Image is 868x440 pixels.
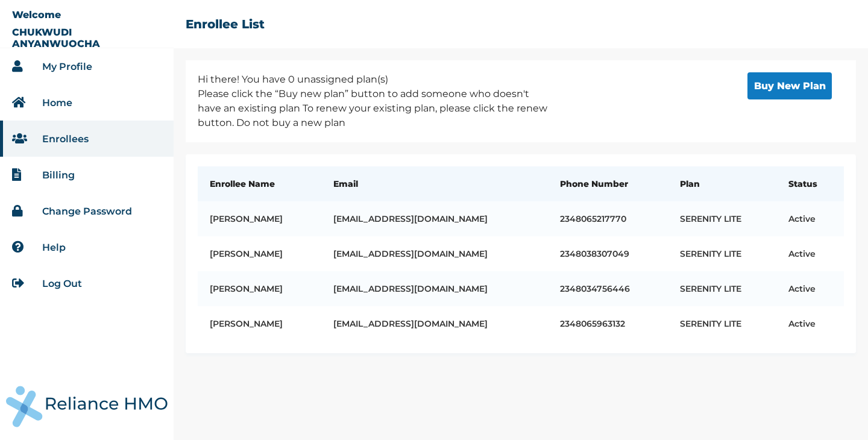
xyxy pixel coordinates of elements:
td: active [776,271,844,306]
td: 2348034756446 [548,271,667,306]
td: active [776,236,844,271]
a: Help [42,242,66,253]
th: Enrollee Name [198,166,321,201]
td: 2348038307049 [548,236,667,271]
td: [EMAIL_ADDRESS][DOMAIN_NAME] [321,271,548,306]
p: Hi there! You have 0 unassigned plan(s) [198,72,553,87]
a: Billing [42,169,75,181]
th: Email [321,166,548,201]
td: SERENITY LITE [668,271,777,306]
td: SERENITY LITE [668,201,777,236]
th: Plan [668,166,777,201]
h2: Enrollee List [186,17,265,31]
td: active [776,306,844,341]
a: My Profile [42,61,92,72]
td: [PERSON_NAME] [198,201,321,236]
td: active [776,201,844,236]
td: [PERSON_NAME] [198,306,321,341]
td: 2348065217770 [548,201,667,236]
td: [PERSON_NAME] [198,271,321,306]
td: [PERSON_NAME] [198,236,321,271]
p: CHUKWUDI ANYANWUOCHA [12,27,162,49]
th: Phone Number [548,166,667,201]
td: [EMAIL_ADDRESS][DOMAIN_NAME] [321,306,548,341]
a: Log Out [42,278,82,289]
button: Buy New Plan [747,72,832,99]
td: 2348065963132 [548,306,667,341]
td: [EMAIL_ADDRESS][DOMAIN_NAME] [321,201,548,236]
th: Status [776,166,844,201]
p: Please click the “Buy new plan” button to add someone who doesn't have an existing plan To renew ... [198,87,553,130]
a: Change Password [42,206,132,217]
p: Welcome [12,9,61,20]
td: [EMAIL_ADDRESS][DOMAIN_NAME] [321,236,548,271]
td: SERENITY LITE [668,236,777,271]
img: Reliance Health's Logo [6,386,168,427]
a: Home [42,97,72,108]
td: SERENITY LITE [668,306,777,341]
a: Enrollees [42,133,89,145]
